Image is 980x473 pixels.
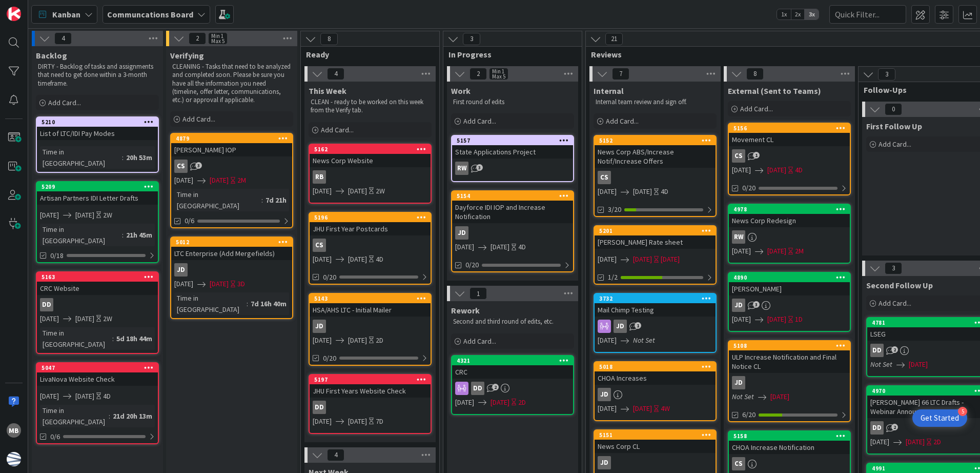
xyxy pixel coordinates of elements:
[195,162,202,169] span: 3
[733,274,850,281] div: 4890
[37,363,158,372] div: 5047
[109,410,110,422] span: :
[348,335,367,346] span: [DATE]
[376,186,385,196] div: 2W
[36,181,159,263] a: 5209Artisan Partners IDI Letter Drafts[DATE][DATE]2WTime in [GEOGRAPHIC_DATA]:21h 45m0/18
[451,190,574,272] a: 5154Dayforce IDI IOP and Increase NotificationJD[DATE][DATE]4D0/20
[7,452,21,466] img: avatar
[176,239,292,246] div: 5012
[906,437,925,447] span: [DATE]
[310,154,431,167] div: News Corp Website
[451,135,574,182] a: 5157State Applications ProjectRW
[37,191,158,205] div: Artisan Partners IDI Letter Drafts
[310,401,431,414] div: DD
[42,273,158,281] div: 5163
[770,391,789,402] span: [DATE]
[52,8,80,21] span: Kanban
[452,145,573,159] div: State Applications Project
[891,424,898,430] span: 2
[36,50,67,61] span: Backlog
[40,146,122,169] div: Time in [GEOGRAPHIC_DATA]
[376,254,383,265] div: 4D
[172,63,291,104] p: CLEANING - Tasks that need to be analyzed and completed soon. Please be sure you have all the inf...
[376,416,383,427] div: 7D
[452,162,573,175] div: RW
[54,32,72,45] span: 4
[455,226,468,240] div: JD
[36,116,159,173] a: 5210List of LTC/IDI Pay ModesTime in [GEOGRAPHIC_DATA]:20h 53m
[598,335,617,346] span: [DATE]
[247,298,248,309] span: :
[729,124,850,133] div: 5156
[448,49,569,60] span: In Progress
[469,68,487,80] span: 2
[595,430,716,453] div: 5151News Corp CL
[37,182,158,205] div: 5209Artisan Partners IDI Letter Drafts
[729,341,850,373] div: 5108ULP Increase Notification and Final Notice CL
[48,98,81,107] span: Add Card...
[40,405,109,427] div: Time in [GEOGRAPHIC_DATA]
[728,204,851,264] a: 4978News Corp RedesignRW[DATE][DATE]2M
[310,384,431,398] div: JHU First Years Website Check
[729,124,850,146] div: 5156Movement CL
[103,313,112,324] div: 2W
[348,416,367,427] span: [DATE]
[733,125,850,132] div: 5156
[599,137,716,144] div: 5152
[124,229,155,241] div: 21h 45m
[110,410,155,422] div: 21d 20h 13m
[633,186,652,197] span: [DATE]
[170,133,293,228] a: 4879[PERSON_NAME] IOPCS[DATE][DATE]2MTime in [GEOGRAPHIC_DATA]:7d 21h0/6
[457,192,573,200] div: 5154
[753,301,760,308] span: 3
[37,272,158,282] div: 5163
[310,145,431,167] div: 5162News Corp Website
[310,239,431,252] div: CS
[614,320,627,333] div: JD
[122,229,124,241] span: :
[40,313,59,324] span: [DATE]
[598,171,611,184] div: CS
[211,38,224,44] div: Max 5
[323,353,336,364] span: 0/20
[879,140,911,149] span: Add Card...
[729,149,850,163] div: CS
[171,238,292,260] div: 5012LTC Enterprise (Add Mergefields)
[870,344,884,357] div: DD
[729,341,850,350] div: 5108
[313,254,332,265] span: [DATE]
[248,298,289,309] div: 7d 16h 40m
[124,152,155,163] div: 20h 53m
[171,263,292,277] div: JD
[452,356,573,379] div: 4321CRC
[661,403,670,414] div: 4W
[36,362,159,444] a: 5047LivaNova Website Check[DATE][DATE]4DTime in [GEOGRAPHIC_DATA]:21d 20h 13m0/6
[595,226,716,249] div: 5201[PERSON_NAME] Rate sheet
[42,183,158,190] div: 5209
[37,117,158,140] div: 5210List of LTC/IDI Pay Modes
[314,146,431,153] div: 5162
[103,391,111,402] div: 4D
[471,382,484,395] div: DD
[729,282,850,295] div: [PERSON_NAME]
[185,215,194,226] span: 0/6
[310,222,431,235] div: JHU First Year Postcards
[742,409,756,420] span: 6/20
[729,376,850,389] div: JD
[598,388,611,401] div: JD
[732,376,745,389] div: JD
[75,313,94,324] span: [DATE]
[732,246,751,257] span: [DATE]
[733,342,850,349] div: 5108
[594,135,717,217] a: 5152News Corp ABS/Increase Notif/Increase OffersCS[DATE][DATE]4D3/20
[174,160,188,173] div: CS
[455,242,474,252] span: [DATE]
[176,135,292,142] div: 4879
[310,294,431,317] div: 5143HSA/AHS LTC - Initial Mailer
[595,136,716,145] div: 5152
[742,183,756,193] span: 0/20
[452,356,573,365] div: 4321
[729,441,850,454] div: CHOA Increase Notification
[174,175,193,186] span: [DATE]
[309,212,432,285] a: 5196JHU First Year PostcardsCS[DATE][DATE]4D0/20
